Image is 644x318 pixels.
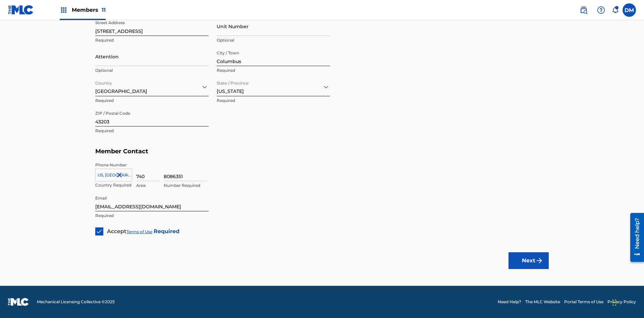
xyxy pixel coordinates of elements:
button: Next [508,252,549,269]
img: Top Rightsholders [60,6,68,14]
p: Required [95,128,209,134]
p: Country Required [95,182,132,188]
div: User Menu [623,3,636,17]
img: help [597,6,605,14]
a: Terms of Use [126,229,152,234]
div: Notifications [612,7,619,13]
p: Area [136,182,160,189]
strong: Required [154,228,179,234]
label: Country [95,76,112,86]
p: Required [217,98,330,104]
p: Number Required [164,182,207,189]
p: Required [95,98,209,104]
label: State / Province [217,76,249,86]
img: checkbox [96,228,103,235]
a: Public Search [577,3,590,17]
iframe: Resource Center [625,210,644,265]
a: Privacy Policy [607,299,636,305]
p: Optional [217,37,330,43]
img: logo [8,298,29,306]
img: search [580,6,588,14]
span: 11 [102,7,106,13]
p: Required [217,67,330,73]
p: Optional [95,67,209,73]
span: Accept [107,228,126,234]
a: The MLC Website [525,299,560,305]
span: Members [72,6,106,14]
a: Need Help? [498,299,521,305]
iframe: Chat Widget [610,286,644,318]
span: Mechanical Licensing Collective © 2025 [37,299,115,305]
p: Required [95,37,209,43]
a: Portal Terms of Use [564,299,603,305]
div: Help [594,3,608,17]
div: Drag [612,293,616,313]
h5: Member Contact [95,144,549,159]
div: [US_STATE] [217,78,330,95]
div: [GEOGRAPHIC_DATA] [95,78,209,95]
img: MLC Logo [8,5,34,15]
p: Required [95,213,209,219]
img: f7272a7cc735f4ea7f67.svg [535,257,543,265]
